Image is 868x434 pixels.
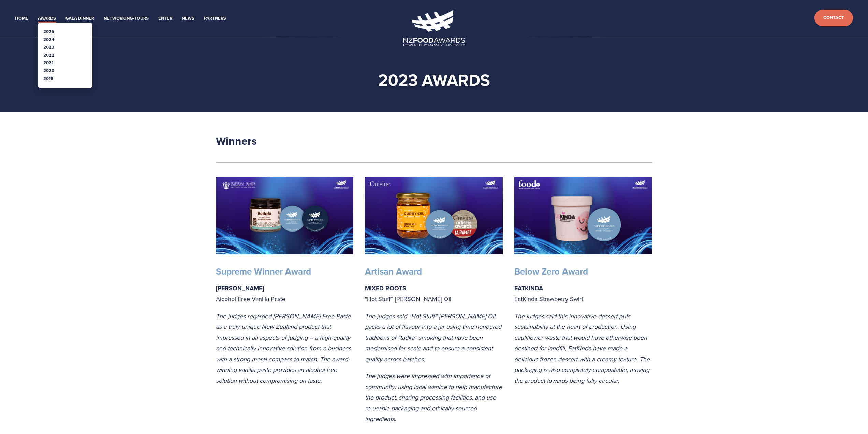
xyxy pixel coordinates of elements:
[378,68,490,92] strong: 2023 AWARDS
[15,15,28,23] a: Home
[216,284,264,293] strong: [PERSON_NAME]
[38,15,56,23] a: Awards
[43,67,54,74] a: 2020
[216,283,354,305] p: Alcohol Free Vanilla Paste
[514,265,588,278] strong: Below Zero Award
[43,59,53,66] a: 2021
[43,36,54,43] a: 2024
[365,283,503,305] p: "Hot Stuff” [PERSON_NAME] Oil
[365,265,422,278] strong: Artisan Award
[158,15,172,23] a: Enter
[182,15,194,23] a: News
[216,265,311,278] strong: Supreme Winner Award
[514,283,652,305] p: EatKinda Strawberry Swirl
[43,52,54,58] a: 2022
[365,312,503,363] em: The judges said “Hot Stuff” [PERSON_NAME] Oil packs a lot of flavour into a jar using time honour...
[216,312,353,385] em: The judges regarded [PERSON_NAME] Free Paste as a truly unique New Zealand product that impressed...
[43,75,53,82] a: 2019
[365,372,504,423] em: The judges were impressed with importance of community: using local wahine to help manufacture th...
[43,44,54,51] a: 2023
[204,15,226,23] a: Partners
[104,15,149,23] a: Networking-Tours
[814,10,853,26] a: Contact
[514,284,543,293] strong: EATKINDA
[365,284,406,293] strong: MIXED ROOTS
[43,28,54,35] a: 2025
[514,312,651,385] em: The judges said this innovative dessert puts sustainability at the heart of production. Using cau...
[216,133,257,149] strong: Winners
[65,15,94,23] a: Gala Dinner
